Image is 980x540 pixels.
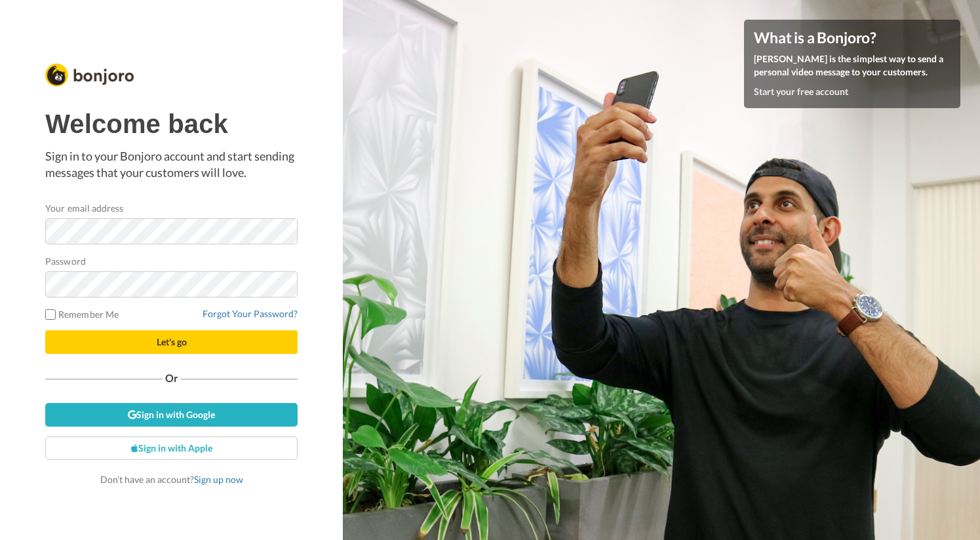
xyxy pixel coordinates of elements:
[100,474,243,485] span: Don’t have an account?
[45,403,298,427] a: Sign in with Google
[45,309,56,320] input: Remember Me
[163,374,181,383] span: Or
[45,201,123,215] label: Your email address
[754,29,951,46] h4: What is a Bonjoro?
[754,52,951,79] p: [PERSON_NAME] is the simplest way to send a personal video message to your customers.
[45,254,86,268] label: Password
[157,336,187,347] span: Let's go
[45,148,298,182] p: Sign in to your Bonjoro account and start sending messages that your customers will love.
[45,109,298,138] h1: Welcome back
[45,330,298,354] button: Let's go
[45,307,119,321] label: Remember Me
[45,436,298,460] a: Sign in with Apple
[754,86,848,97] a: Start your free account
[194,474,243,485] a: Sign up now
[203,308,298,319] a: Forgot Your Password?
